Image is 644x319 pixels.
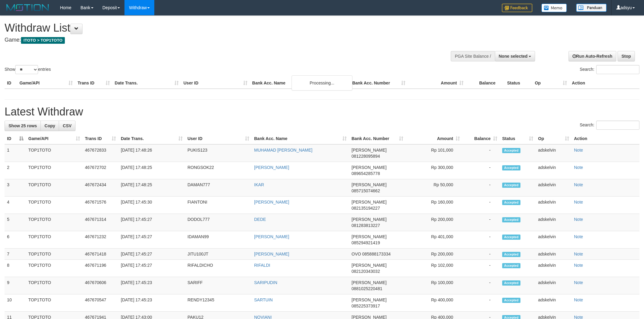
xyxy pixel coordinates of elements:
span: Accepted [502,298,520,303]
td: - [462,179,500,197]
td: 6 [5,231,26,249]
th: Status: activate to sort column ascending [500,133,536,144]
img: Button%20Memo.svg [541,4,567,12]
td: DODOL777 [185,214,252,231]
td: 1 [5,144,26,162]
th: Action [572,133,639,144]
th: Game/API [17,77,75,89]
span: Copy 082120343032 to clipboard [352,269,380,274]
a: SARIPUDIN [254,280,277,285]
td: DAMAN777 [185,179,252,197]
td: adskelvin [536,294,572,312]
button: None selected [495,51,535,61]
span: Show 25 rows [9,123,37,128]
td: [DATE] 17:45:27 [118,231,185,249]
th: Game/API: activate to sort column ascending [26,133,82,144]
td: 9 [5,277,26,294]
td: 467670547 [82,294,118,312]
h1: Latest Withdraw [5,106,639,118]
td: TOP1TOTO [26,197,82,214]
td: [DATE] 17:45:27 [118,260,185,277]
th: ID: activate to sort column descending [5,133,26,144]
td: 8 [5,260,26,277]
a: Show 25 rows [5,121,41,131]
span: [PERSON_NAME] [352,165,387,170]
td: TOP1TOTO [26,260,82,277]
span: [PERSON_NAME] [352,280,387,285]
td: FIANTONI [185,197,252,214]
td: - [462,214,500,231]
label: Show entries [5,65,51,74]
td: [DATE] 17:45:23 [118,277,185,294]
td: - [462,260,500,277]
span: Accepted [502,217,520,222]
td: [DATE] 17:48:26 [118,144,185,162]
td: [DATE] 17:45:30 [118,197,185,214]
th: Balance: activate to sort column ascending [462,133,500,144]
td: - [462,294,500,312]
td: 3 [5,179,26,197]
td: 467671196 [82,260,118,277]
th: Bank Acc. Number [350,77,408,89]
td: adskelvin [536,179,572,197]
td: 2 [5,162,26,179]
span: Accepted [502,235,520,240]
td: 467671232 [82,231,118,249]
img: MOTION_logo.png [5,3,51,12]
td: [DATE] 17:48:25 [118,162,185,179]
td: 10 [5,294,26,312]
td: TOP1TOTO [26,294,82,312]
td: - [462,249,500,260]
td: [DATE] 17:45:23 [118,294,185,312]
th: Trans ID [75,77,112,89]
div: PGA Site Balance / [451,51,495,61]
td: TOP1TOTO [26,249,82,260]
span: Accepted [502,200,520,205]
td: 467671576 [82,197,118,214]
td: Rp 102,000 [406,260,462,277]
a: RIFALDI [254,263,270,268]
td: Rp 160,000 [406,197,462,214]
td: JITU100JT [185,249,252,260]
select: Showentries [15,65,38,74]
a: Note [574,182,583,187]
th: Status [505,77,532,89]
span: Accepted [502,148,520,153]
td: adskelvin [536,144,572,162]
td: [DATE] 17:45:27 [118,214,185,231]
td: Rp 200,000 [406,214,462,231]
th: Date Trans. [112,77,181,89]
h4: Game: [5,37,423,43]
td: SARIFF [185,277,252,294]
td: Rp 50,000 [406,179,462,197]
td: - [462,277,500,294]
span: [PERSON_NAME] [352,217,387,222]
th: Trans ID: activate to sort column ascending [82,133,118,144]
img: panduan.png [576,4,607,12]
th: Op: activate to sort column ascending [536,133,572,144]
span: OVO [352,252,361,256]
td: 7 [5,249,26,260]
th: Action [569,77,639,89]
td: adskelvin [536,249,572,260]
a: Copy [40,121,59,131]
span: None selected [499,54,528,59]
label: Search: [580,121,639,130]
td: 467672434 [82,179,118,197]
td: adskelvin [536,197,572,214]
span: Copy 081228095894 to clipboard [352,154,380,159]
td: PUKIS123 [185,144,252,162]
a: [PERSON_NAME] [254,234,289,239]
td: TOP1TOTO [26,214,82,231]
span: Copy 085888173334 to clipboard [362,252,390,256]
td: - [462,197,500,214]
th: Bank Acc. Name: activate to sort column ascending [252,133,349,144]
td: 4 [5,197,26,214]
a: Stop [618,51,635,61]
span: Copy 082135194227 to clipboard [352,206,380,211]
td: TOP1TOTO [26,162,82,179]
span: [PERSON_NAME] [352,182,387,187]
span: Accepted [502,252,520,257]
td: RIFALDICHO [185,260,252,277]
span: Accepted [502,183,520,188]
